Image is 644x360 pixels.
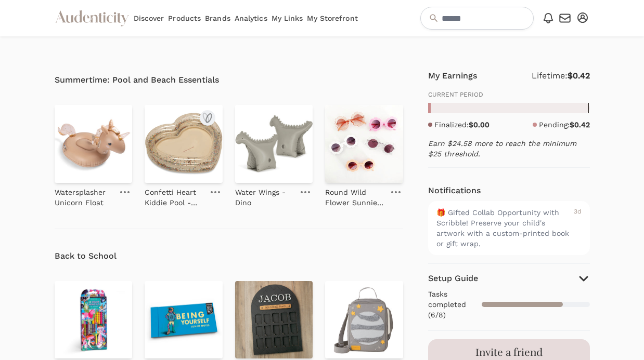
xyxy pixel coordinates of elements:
[428,138,590,159] p: Earn $24.58 more to reach the minimum $25 threshold.
[428,70,477,82] h4: My Earnings
[145,105,223,183] img: Confetti Heart Kiddie Pool - Cream
[428,90,590,99] p: CURRENT PERIOD
[325,105,403,183] img: Round Wild Flower Sunnies - 5 Color Options
[55,187,114,208] p: Watersplasher Unicorn Float
[428,184,481,197] h4: Notifications
[436,207,571,249] div: 🎁 Gifted Collab Opportunity with Scribble! Preserve your child's artwork with a custom-printed bo...
[428,272,590,322] button: Setup Guide Tasks completed (6/8)
[235,183,294,208] a: Water Wings - Dino
[235,281,313,359] img: School Years Photo Frame for Student Pictures
[570,121,590,129] strong: $0.42
[235,187,294,208] p: Water Wings - Dino
[428,289,482,320] span: Tasks completed (6/8)
[325,281,403,359] img: Lunch Box - Rocket Adventure
[235,105,313,183] img: Water Wings - Dino
[325,187,384,208] p: Round Wild Flower Sunnies - 5 Color Options
[469,121,490,129] strong: $0.00
[434,119,490,130] p: Finalized:
[55,74,403,86] h4: Summertime: Pool and Beach Essentials
[539,119,590,130] p: Pending:
[568,71,590,81] strong: $0.42
[55,281,133,359] img: Magical Creatures 12 Double Sided Pencils
[428,201,590,255] a: 🎁 Gifted Collab Opportunity with Scribble! Preserve your child's artwork with a custom-printed bo...
[574,207,582,249] div: 3d
[55,105,133,183] img: Watersplasher Unicorn Float
[55,250,403,262] h4: Back to School
[145,183,204,208] a: Confetti Heart Kiddie Pool - Cream
[428,272,478,285] h4: Setup Guide
[475,345,543,360] h3: Invite a friend
[325,183,384,208] a: Round Wild Flower Sunnies - 5 Color Options
[532,70,590,82] p: Lifetime:
[145,187,204,208] p: Confetti Heart Kiddie Pool - Cream
[55,183,114,208] a: Watersplasher Unicorn Float
[145,281,223,359] img: "Being Yourself" Lunch Notes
